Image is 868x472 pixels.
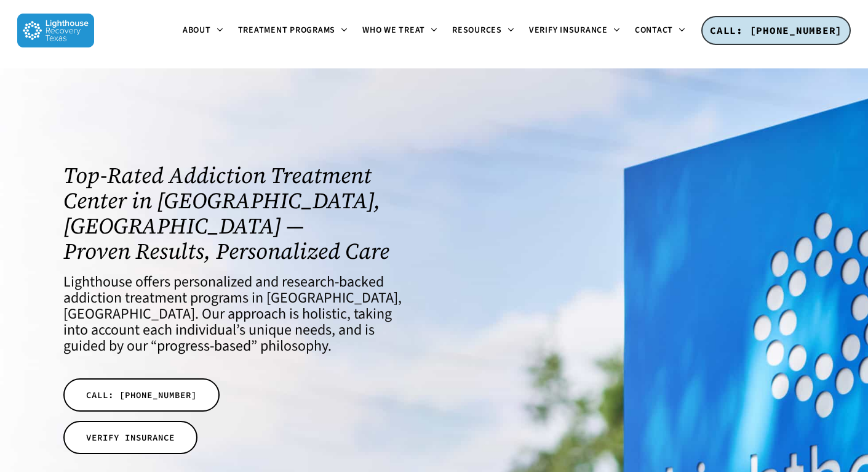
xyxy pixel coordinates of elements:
[445,26,522,36] a: Resources
[701,16,851,46] a: CALL: [PHONE_NUMBER]
[362,24,425,36] span: Who We Treat
[17,14,94,47] img: Lighthouse Recovery Texas
[175,26,231,36] a: About
[238,24,336,36] span: Treatment Programs
[183,24,211,36] span: About
[355,26,445,36] a: Who We Treat
[86,431,175,444] span: VERIFY INSURANCE
[635,24,673,36] span: Contact
[452,24,502,36] span: Resources
[529,24,608,36] span: Verify Insurance
[522,26,627,36] a: Verify Insurance
[63,378,220,412] a: CALL: [PHONE_NUMBER]
[63,421,197,454] a: VERIFY INSURANCE
[231,26,356,36] a: Treatment Programs
[157,335,251,357] a: progress-based
[63,163,419,264] h1: Top-Rated Addiction Treatment Center in [GEOGRAPHIC_DATA], [GEOGRAPHIC_DATA] — Proven Results, Pe...
[710,24,842,36] span: CALL: [PHONE_NUMBER]
[63,274,419,354] h4: Lighthouse offers personalized and research-backed addiction treatment programs in [GEOGRAPHIC_DA...
[627,26,693,36] a: Contact
[86,389,197,401] span: CALL: [PHONE_NUMBER]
